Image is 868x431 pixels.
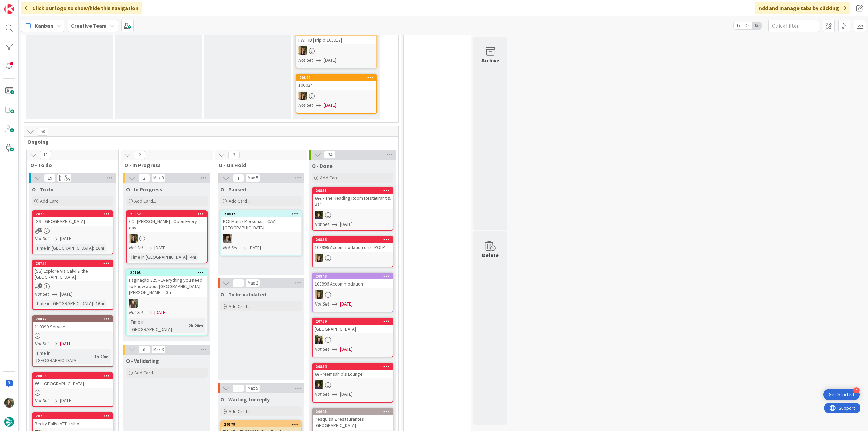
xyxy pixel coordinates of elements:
[127,270,207,276] div: 20705
[127,217,207,232] div: €€ - [PERSON_NAME] - Open Every day
[127,211,207,217] div: 20852
[33,419,113,428] div: Becky Falls (ATT: trilho)
[187,253,188,261] span: :
[44,174,56,182] span: 19
[134,151,145,159] span: 2
[30,162,110,169] span: O - To do
[126,210,208,263] a: 20852€€ - [PERSON_NAME] - Open Every daySPNot Set[DATE]Time in [GEOGRAPHIC_DATA]:4m
[92,353,111,360] div: 1h 20m
[313,318,393,325] div: 20759
[220,210,302,256] a: 20832POI Matrix Personas - C&A [GEOGRAPHIC_DATA]MSNot Set[DATE]
[71,22,107,29] b: Creative Team
[129,309,143,315] i: Not Set
[229,408,250,414] span: Add Card...
[127,211,207,232] div: 20852€€ - [PERSON_NAME] - Open Every day
[91,353,92,360] span: :
[33,379,113,388] div: €€ - [GEOGRAPHIC_DATA]
[228,151,240,159] span: 3
[130,212,207,216] div: 20852
[33,260,113,267] div: 20736
[221,234,301,243] div: MS
[33,316,113,322] div: 20842
[315,221,329,227] i: Not Set
[27,138,390,145] span: Ongoing
[296,46,376,55] div: SP
[33,211,113,226] div: 20735[SS] [GEOGRAPHIC_DATA]
[249,244,261,251] span: [DATE]
[296,92,376,100] div: SP
[127,299,207,308] div: IG
[298,57,313,63] i: Not Set
[33,211,113,217] div: 20735
[315,346,329,352] i: Not Set
[33,413,113,428] div: 20765Becky Falls (ATT: trilho)
[153,348,164,351] div: Max 3
[224,422,301,427] div: 20179
[36,261,113,266] div: 20736
[229,198,250,204] span: Add Card...
[312,318,393,357] a: 20759[GEOGRAPHIC_DATA]BCNot Set[DATE]
[312,273,393,312] a: 20843108996 AccommodationSPNot Set[DATE]
[313,409,393,415] div: 20645
[233,384,244,392] span: 2
[313,335,393,344] div: BC
[248,387,258,390] div: Max 5
[313,237,393,252] div: 20856108996 Accommodation criar POI P
[35,340,49,347] i: Not Set
[315,335,323,344] img: BC
[221,211,301,232] div: 20832POI Matrix Personas - C&A [GEOGRAPHIC_DATA]
[220,396,270,403] span: O - Waiting for reply
[33,373,113,388] div: 20853€€ - [GEOGRAPHIC_DATA]
[60,235,73,242] span: [DATE]
[313,188,393,194] div: 20851
[324,151,336,159] span: 34
[40,198,62,204] span: Add Card...
[127,234,207,243] div: SP
[315,301,329,307] i: Not Set
[138,346,150,354] span: 0
[33,316,113,331] div: 20842110399 Service
[4,4,14,14] img: Visit kanbanzone.com
[40,151,51,159] span: 19
[126,186,162,193] span: O - In Progress
[768,20,819,32] input: Quick Filter...
[315,211,323,219] img: MC
[313,243,393,252] div: 108996 Accommodation criar POI P
[35,235,49,241] i: Not Set
[312,236,393,267] a: 20856108996 Accommodation criar POI PSP
[296,75,376,81] div: 20822
[312,162,333,169] span: O - Done
[296,75,376,90] div: 20822106024
[129,234,138,243] img: SP
[219,162,298,169] span: O - On Hold
[299,75,376,80] div: 20822
[313,254,393,262] div: SP
[127,270,207,297] div: 20705Paginação 329 - Everything you need to know about [GEOGRAPHIC_DATA] – [PERSON_NAME] – 3h
[313,237,393,243] div: 20856
[316,274,393,279] div: 20843
[298,92,307,100] img: SP
[482,251,499,259] div: Delete
[315,290,323,299] img: SP
[320,175,342,181] span: Add Card...
[35,349,91,364] div: Time in [GEOGRAPHIC_DATA]
[35,300,93,307] div: Time in [GEOGRAPHIC_DATA]
[127,276,207,297] div: Paginação 329 - Everything you need to know about [GEOGRAPHIC_DATA] – [PERSON_NAME] – 3h
[129,253,187,261] div: Time in [GEOGRAPHIC_DATA]
[33,413,113,419] div: 20765
[316,409,393,414] div: 20645
[93,244,94,252] span: :
[313,211,393,219] div: MC
[129,299,138,308] img: IG
[296,36,376,44] div: FW: RB [TripId:105917]
[316,364,393,369] div: 20854
[312,187,393,231] a: 20851€€€ - The Reading Room Restaurant & BarMCNot Set[DATE]
[315,391,329,397] i: Not Set
[248,176,258,180] div: Max 5
[313,194,393,209] div: €€€ - The Reading Room Restaurant & Bar
[223,244,238,251] i: Not Set
[94,300,106,307] div: 16m
[755,2,850,14] div: Add and manage tabs by clicking
[313,364,393,370] div: 20854
[296,29,377,68] a: 20835FW: RB [TripId:105917]SPNot Set[DATE]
